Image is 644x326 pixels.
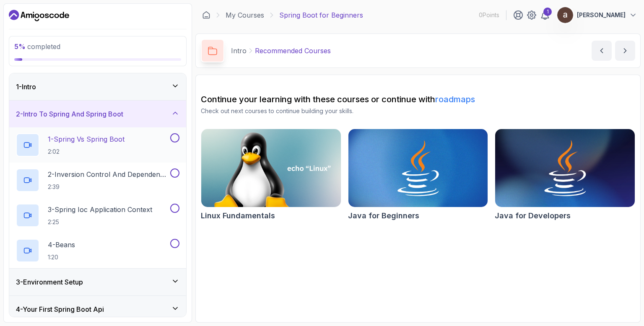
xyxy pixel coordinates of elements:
p: [PERSON_NAME] [577,11,626,19]
span: 5 % [14,42,26,51]
button: 4-Your First Spring Boot Api [9,296,186,323]
img: Java for Beginners card [348,129,488,207]
img: Linux Fundamentals card [201,129,341,207]
h2: Java for Developers [495,210,571,222]
button: next content [615,41,635,61]
h2: Java for Beginners [348,210,419,222]
button: 2-Intro To Spring And Spring Boot [9,101,186,127]
h3: 3 - Environment Setup [16,277,83,287]
p: Intro [231,46,247,56]
div: 1 [543,8,552,16]
p: Recommended Courses [255,46,331,56]
p: Spring Boot for Beginners [279,10,363,20]
p: 2:02 [48,147,125,156]
button: 4-Beans1:20 [16,239,179,262]
a: Dashboard [202,11,210,19]
img: user profile image [557,7,573,23]
span: completed [14,42,60,51]
a: roadmaps [435,94,475,104]
p: 2:39 [48,183,169,191]
button: 1-Intro [9,73,186,100]
button: 3-Spring Ioc Application Context2:25 [16,204,179,227]
p: 2 - Inversion Control And Dependency Injection [48,169,169,179]
p: 2:25 [48,218,152,226]
p: Check out next courses to continue building your skills. [201,107,635,115]
p: 3 - Spring Ioc Application Context [48,204,152,215]
a: Java for Developers cardJava for Developers [495,129,635,222]
h3: 2 - Intro To Spring And Spring Boot [16,109,123,119]
h3: 1 - Intro [16,82,36,92]
h2: Linux Fundamentals [201,210,275,222]
a: My Courses [226,10,264,20]
p: 1 - Spring Vs Spring Boot [48,134,125,144]
a: Linux Fundamentals cardLinux Fundamentals [201,129,341,222]
p: 0 Points [479,11,499,19]
button: 2-Inversion Control And Dependency Injection2:39 [16,168,179,192]
h2: Continue your learning with these courses or continue with [201,93,635,105]
button: previous content [592,41,612,61]
button: user profile image[PERSON_NAME] [557,7,637,23]
button: 3-Environment Setup [9,269,186,295]
a: 1 [540,10,550,20]
button: 1-Spring Vs Spring Boot2:02 [16,133,179,157]
a: Java for Beginners cardJava for Beginners [348,129,488,222]
p: 4 - Beans [48,240,75,250]
img: Java for Developers card [495,129,635,207]
h3: 4 - Your First Spring Boot Api [16,304,104,314]
a: Dashboard [9,9,69,22]
p: 1:20 [48,253,75,261]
